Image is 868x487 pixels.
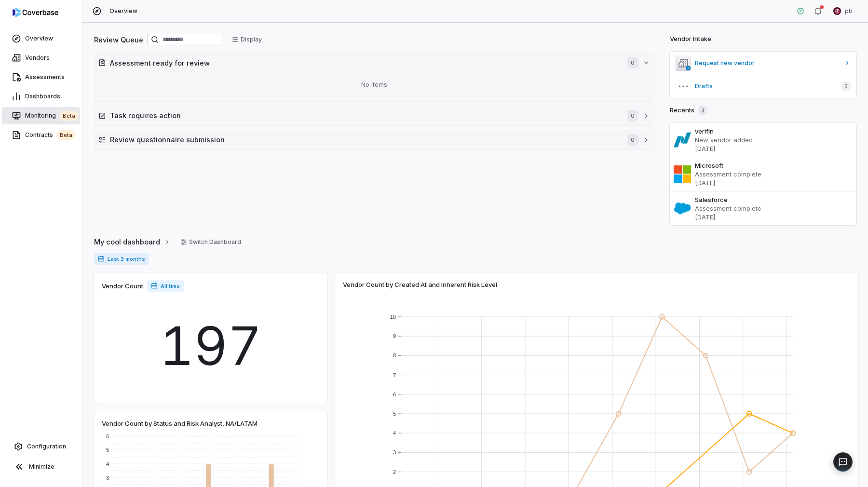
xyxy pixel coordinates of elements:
text: 4 [106,461,109,467]
h3: Salesforce [695,195,853,204]
span: Contracts [25,130,75,140]
button: My cool dashboard [91,232,174,252]
span: 197 [160,306,262,385]
span: Dashboards [25,93,60,100]
span: Monitoring [25,111,78,121]
div: No items [98,72,650,97]
p: New vendor added [695,135,853,144]
span: Assessments [25,73,65,81]
button: Drafts5 [670,75,856,98]
span: Request new vendor [695,59,840,67]
text: 6 [106,433,109,439]
h2: Recents [670,106,707,115]
span: Vendors [25,54,50,62]
span: beta [57,130,75,140]
h2: Task requires action [110,110,617,121]
a: MicrosoftAssessment complete[DATE] [670,157,856,191]
span: 0 [627,57,638,68]
h2: Review Queue [94,35,143,45]
a: My cool dashboard [94,232,171,252]
a: Vendors [2,49,80,67]
text: 2 [393,469,396,475]
button: pb undefined avatarpb [827,4,858,18]
a: Assessments [2,68,80,86]
button: Review questionnaire submission0 [95,130,654,149]
text: 8 [393,352,396,358]
span: pb [845,7,853,15]
span: 0 [627,134,638,146]
h3: verifin [695,127,853,135]
p: [DATE] [695,178,853,187]
svg: Date range for report [98,256,105,262]
a: Overview [2,30,80,47]
button: Minimize [4,457,78,476]
a: Configuration [4,438,78,455]
p: [DATE] [695,213,853,221]
text: 4 [393,430,396,436]
h2: Assessment ready for review [110,58,617,68]
text: 10 [390,314,396,320]
text: 7 [393,372,396,378]
svg: Date range for report [151,283,158,289]
p: Assessment complete [695,170,853,178]
p: [DATE] [695,144,853,153]
span: beta [60,111,78,121]
button: Switch Dashboard [175,235,247,249]
a: verifinNew vendor added[DATE] [670,123,856,157]
text: 6 [393,392,396,397]
a: Request new vendor [670,52,856,75]
span: 0 [627,110,638,122]
span: Vendor Count by Status and Risk Analyst, NA/LATAM [102,419,258,428]
text: 3 [106,475,109,481]
img: pb undefined avatar [833,7,841,15]
a: SalesforceAssessment complete[DATE] [670,191,856,225]
span: Minimize [29,463,54,471]
text: 5 [393,411,396,417]
span: Drafts [695,82,834,90]
a: Contractsbeta [2,126,80,144]
h2: Vendor Intake [670,34,711,44]
span: Overview [109,7,137,15]
span: My cool dashboard [94,237,160,247]
span: Configuration [27,443,66,450]
span: 5 [841,81,851,91]
a: Monitoringbeta [2,107,80,124]
span: All time [147,280,184,292]
span: 3 [698,106,707,115]
h3: Microsoft [695,161,853,170]
button: Assessment ready for review0 [95,53,654,72]
span: Overview [25,35,53,42]
span: Vendor Count by Created At and Inherent Risk Level [343,280,497,289]
img: Coverbase logo [13,8,58,17]
h2: Review questionnaire submission [110,135,617,145]
button: Display [226,32,268,47]
span: Vendor Count [102,282,143,290]
span: Last 3 months [94,253,149,265]
text: 9 [393,333,396,339]
text: 5 [106,447,109,453]
p: Assessment complete [695,204,853,213]
text: 3 [393,449,396,455]
a: Dashboards [2,88,80,105]
button: Task requires action0 [95,106,654,125]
